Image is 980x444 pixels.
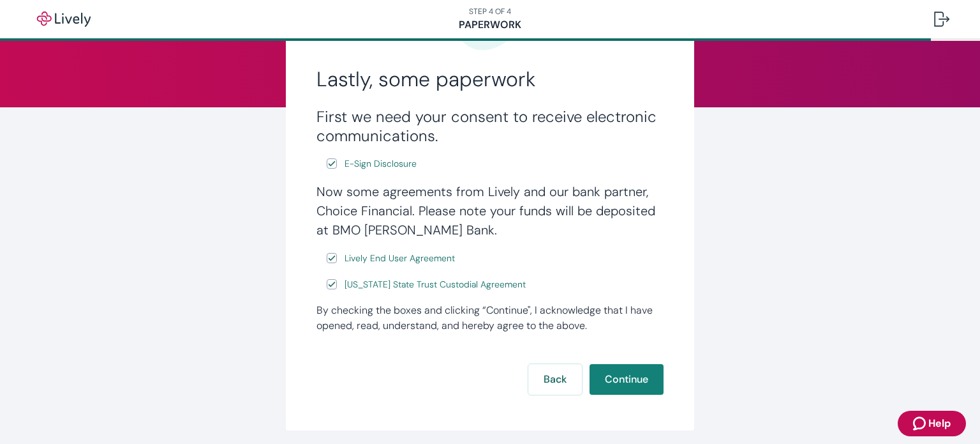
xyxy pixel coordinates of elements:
[316,107,664,146] h3: First we need your consent to receive electronic communications.
[345,278,526,291] span: [US_STATE] State Trust Custodial Agreement
[913,416,928,431] svg: Zendesk support icon
[342,277,528,293] a: e-sign disclosure document
[345,157,417,171] span: E-Sign Disclosure
[28,11,100,27] img: Lively
[924,4,960,34] button: Log out
[316,66,664,92] h2: Lastly, some paperwork
[928,416,951,431] span: Help
[316,303,664,333] div: By checking the boxes and clicking “Continue", I acknowledge that I have opened, read, understand...
[342,250,457,266] a: e-sign disclosure document
[342,156,419,172] a: e-sign disclosure document
[898,411,966,436] button: Zendesk support iconHelp
[345,252,455,265] span: Lively End User Agreement
[316,182,664,240] h4: Now some agreements from Lively and our bank partner, Choice Financial. Please note your funds wi...
[590,364,664,395] button: Continue
[528,364,582,395] button: Back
